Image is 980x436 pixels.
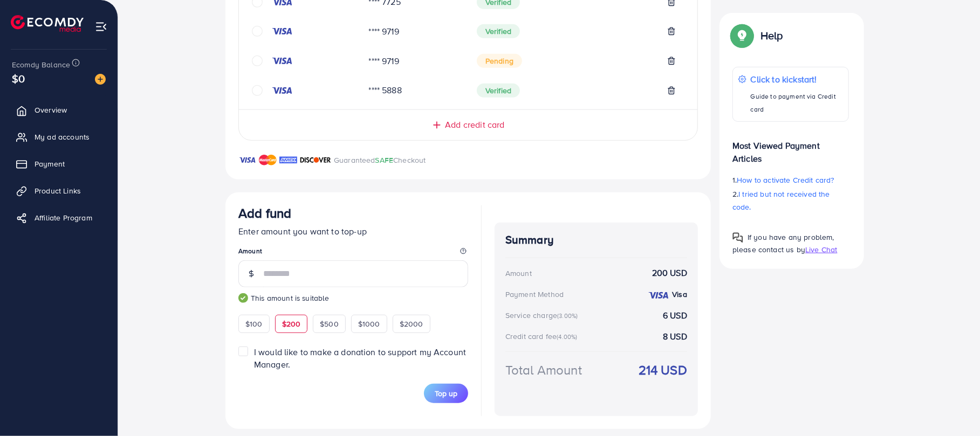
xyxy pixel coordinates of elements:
div: Service charge [505,310,581,321]
a: Affiliate Program [8,207,109,229]
img: image [95,74,106,85]
p: Enter amount you want to top-up [238,225,468,238]
a: Overview [8,99,109,121]
p: Guaranteed Checkout [334,154,426,167]
small: This amount is suitable [238,293,468,303]
small: (3.00%) [557,312,578,320]
legend: Amount [238,246,468,260]
span: $100 [245,319,263,329]
h4: Summary [505,233,687,247]
p: Most Viewed Payment Articles [732,130,849,165]
img: Popup guide [732,232,743,243]
img: logo [11,15,84,32]
p: 1. [732,174,849,186]
span: $2000 [400,319,423,329]
div: Credit card fee [505,331,581,342]
img: menu [95,20,107,33]
span: $1000 [358,319,380,329]
strong: 8 USD [663,330,687,343]
strong: 214 USD [639,361,687,379]
img: brand [279,154,297,167]
span: If you have any problem, please contact us by [732,232,834,255]
span: Verified [477,24,520,38]
iframe: Chat [934,387,972,428]
span: Add credit card [445,119,504,131]
span: Live Chat [805,244,837,255]
img: Popup guide [732,26,752,45]
small: (4.00%) [557,333,577,341]
span: Payment [35,158,65,169]
span: Verified [477,84,520,98]
span: Ecomdy Balance [12,59,70,70]
a: Product Links [8,180,109,202]
span: I would like to make a donation to support my Account Manager. [254,346,466,370]
svg: circle [252,56,263,66]
div: Payment Method [505,289,564,300]
p: Help [760,29,783,42]
strong: Visa [672,289,687,300]
strong: 200 USD [652,267,687,279]
img: brand [259,154,277,167]
span: Pending [477,54,522,68]
span: How to activate Credit card? [737,175,834,185]
img: brand [238,154,256,167]
strong: 6 USD [663,309,687,322]
svg: circle [252,26,263,37]
span: Affiliate Program [35,212,92,223]
img: credit [271,27,293,36]
p: Click to kickstart! [751,73,843,86]
a: My ad accounts [8,126,109,148]
span: Product Links [35,185,81,196]
img: guide [238,293,248,303]
span: $500 [320,319,339,329]
img: credit [648,291,669,300]
span: SAFE [375,155,394,165]
p: 2. [732,188,849,213]
span: Top up [435,388,457,399]
span: My ad accounts [35,132,90,142]
span: I tried but not received the code. [732,189,830,212]
img: brand [300,154,331,167]
img: credit [271,57,293,65]
svg: circle [252,85,263,96]
button: Top up [424,384,468,403]
div: Amount [505,268,532,279]
img: credit [271,86,293,95]
a: Payment [8,153,109,175]
span: Overview [35,105,67,115]
div: Total Amount [505,361,582,379]
p: Guide to payment via Credit card [751,90,843,116]
span: $200 [282,319,301,329]
h3: Add fund [238,205,291,221]
span: $0 [9,68,29,89]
